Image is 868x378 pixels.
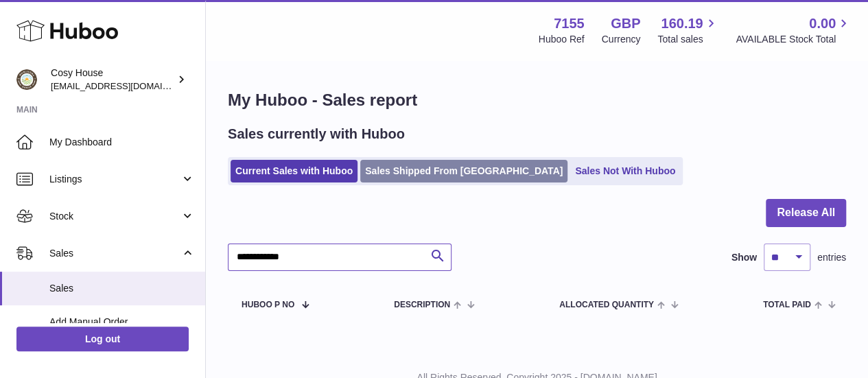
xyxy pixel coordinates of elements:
span: Sales [49,282,195,295]
span: Sales [49,247,180,260]
span: ALLOCATED Quantity [559,300,654,309]
span: [EMAIL_ADDRESS][DOMAIN_NAME] [51,80,202,91]
a: Sales Not With Huboo [570,160,680,182]
div: Currency [602,33,641,46]
div: Cosy House [51,67,174,93]
a: Sales Shipped From [GEOGRAPHIC_DATA] [360,160,567,182]
label: Show [731,251,757,264]
span: Description [394,300,450,309]
a: Log out [16,327,189,351]
div: Huboo Ref [539,33,585,46]
span: entries [817,251,846,264]
span: 0.00 [809,14,836,33]
a: Current Sales with Huboo [231,160,357,182]
a: 0.00 AVAILABLE Stock Total [736,14,852,46]
span: Total paid [763,300,811,309]
span: AVAILABLE Stock Total [736,33,852,46]
span: Huboo P no [242,300,294,309]
a: 160.19 Total sales [657,14,718,46]
span: Add Manual Order [49,316,195,329]
span: 160.19 [661,14,703,33]
strong: GBP [611,14,640,33]
span: My Dashboard [49,136,195,149]
h2: Sales currently with Huboo [228,125,405,143]
strong: 7155 [554,14,585,33]
span: Total sales [657,33,718,46]
h1: My Huboo - Sales report [228,89,846,111]
img: internalAdmin-7155@internal.huboo.com [16,69,37,90]
span: Stock [49,210,180,223]
button: Release All [766,199,846,227]
span: Listings [49,173,180,186]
